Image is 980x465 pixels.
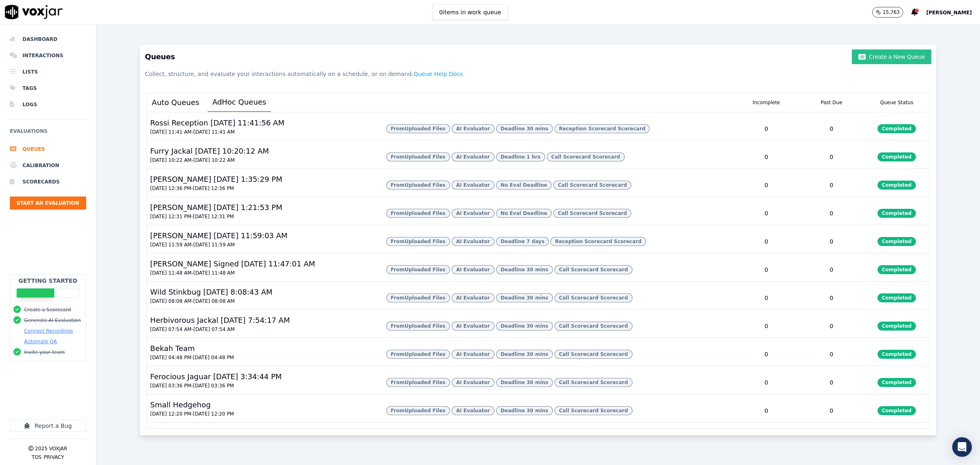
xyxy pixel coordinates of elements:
button: [PERSON_NAME] Signed [DATE] 11:47:01 AM [DATE] 11:48 AM-[DATE] 11:48 AM FromUploaded Files AI Eva... [147,253,929,282]
div: 0 [799,230,864,253]
button: Start an Evaluation [10,197,86,210]
button: 15,763 [872,7,903,18]
a: Tags [10,80,86,96]
span: Completed [878,265,916,274]
a: Calibration [10,157,86,174]
span: Call Scorecard Scorecard [553,181,631,190]
div: 0 [734,343,799,366]
span: Reception Scorecard Scorecard [550,237,646,246]
button: [DATE] 12:36 PM-[DATE] 12:36 PM [150,185,234,192]
button: TOS [32,454,42,461]
span: AI Evaluator [452,209,494,218]
div: [PERSON_NAME] [DATE] 1:35:29 PM [147,174,285,185]
span: Completed [878,406,916,415]
button: Herbivorous Jackal [DATE] 7:54:17 AM [DATE] 07:54 AM-[DATE] 07:54 AM FromUploaded Files AI Evalua... [147,310,929,338]
span: Call Scorecard Scorecard [547,152,625,161]
button: Rossi Reception [DATE] 11:41:56 AM [DATE] 11:41 AM-[DATE] 11:41 AM FromUploaded Files AI Evaluato... [147,112,929,141]
span: Completed [878,378,916,387]
div: 0 [799,315,864,338]
span: [PERSON_NAME] [926,10,972,16]
a: Interactions [10,47,86,64]
div: 0 [734,145,799,168]
button: [DATE] 07:54 AM-[DATE] 07:54 AM [150,326,235,333]
span: AI Evaluator [452,350,494,359]
span: Call Scorecard Scorecard [555,322,633,331]
span: AI Evaluator [452,378,494,387]
span: From Uploaded Files [386,406,450,415]
div: 0 [734,399,799,422]
span: Reception Scorecard Scorecard [555,124,650,133]
button: Invite your team [24,349,65,355]
span: Completed [878,181,916,190]
span: From Uploaded Files [386,124,450,133]
div: Wild Stinkbug [DATE] 8:08:43 AM [147,286,276,298]
div: 0 [799,174,864,197]
button: Connect Recordings [24,328,73,334]
span: From Uploaded Files [386,209,450,218]
span: From Uploaded Files [386,378,450,387]
span: From Uploaded Files [386,152,450,161]
span: Deadline 30 mins [496,293,553,302]
span: Call Scorecard Scorecard [555,350,633,359]
span: Deadline 1 hrs [496,152,545,161]
span: AI Evaluator [452,406,494,415]
span: Completed [878,237,916,246]
button: Ferocious Jaguar [DATE] 3:34:44 PM [DATE] 03:36 PM-[DATE] 03:36 PM FromUploaded Files AI Evaluato... [147,366,929,394]
a: Logs [10,96,86,113]
p: 2025 Voxjar [35,445,67,452]
img: voxjar logo [5,5,63,19]
a: Scorecards [10,174,86,190]
div: Scaly Crane [147,427,197,439]
span: No Eval Deadline [496,209,552,218]
span: Completed [878,293,916,302]
div: 0 [734,286,799,309]
span: From Uploaded Files [386,265,450,274]
button: Privacy [44,454,64,461]
a: Dashboard [10,31,86,47]
button: Queue Help Docs [414,67,463,81]
span: Deadline 30 mins [496,406,553,415]
span: From Uploaded Files [386,181,450,190]
div: Furry Jackal [DATE] 10:20:12 AM [147,145,272,157]
span: Completed [878,152,916,161]
div: 0 [799,343,864,366]
div: 0 [734,230,799,253]
span: From Uploaded Files [386,293,450,302]
div: 0 [799,258,864,281]
div: [PERSON_NAME] [DATE] 11:59:03 AM [147,230,291,241]
button: Bekah Team [DATE] 04:48 PM-[DATE] 04:48 PM FromUploaded Files AI Evaluator Deadline 30 mins Call ... [147,338,929,366]
span: Deadline 30 mins [496,322,553,331]
div: Open Intercom Messenger [952,437,972,457]
span: AI Evaluator [452,181,494,190]
span: Deadline 30 mins [496,350,553,359]
h3: Queues [145,49,931,64]
span: AI Evaluator [452,293,494,302]
div: Incomplete [734,93,799,112]
div: 0 [734,202,799,225]
div: [PERSON_NAME] [DATE] 1:21:53 PM [147,202,285,213]
span: From Uploaded Files [386,350,450,359]
li: Lists [10,64,86,80]
span: Deadline 30 mins [496,378,553,387]
button: [DATE] 04:48 PM-[DATE] 04:48 PM [150,354,234,361]
button: Wild Stinkbug [DATE] 8:08:43 AM [DATE] 08:08 AM-[DATE] 08:08 AM FromUploaded Files AI Evaluator D... [147,282,929,310]
button: [DATE] 12:20 PM-[DATE] 12:20 PM [150,411,234,417]
li: Queues [10,141,86,157]
div: 0 [799,202,864,225]
div: Bekah Team [147,343,198,354]
div: 0 [799,117,864,140]
div: 0 [734,427,799,450]
button: [DATE] 03:36 PM-[DATE] 03:36 PM [150,382,234,389]
button: Automate QA [24,338,57,345]
span: Call Scorecard Scorecard [555,293,633,302]
button: [DATE] 08:08 AM-[DATE] 08:08 AM [150,298,235,304]
div: 0 [799,145,864,168]
div: 0 [734,174,799,197]
span: Completed [878,322,916,331]
button: Generate AI Evaluation [24,317,81,324]
span: No Eval Deadline [496,181,552,190]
